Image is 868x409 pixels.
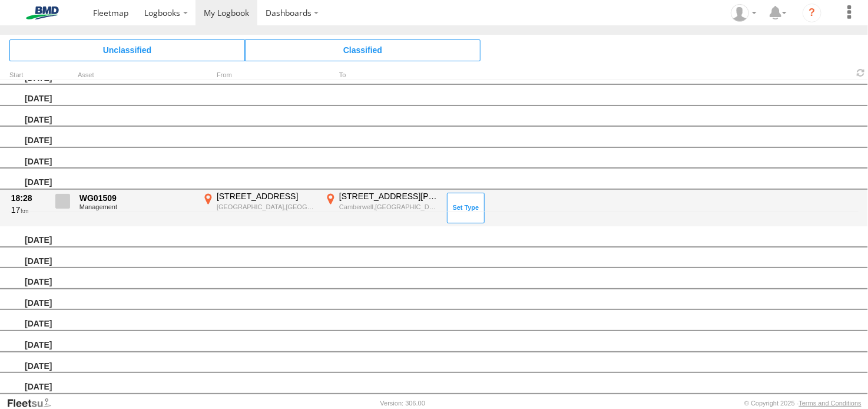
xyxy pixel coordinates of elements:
[9,72,45,78] div: Click to Sort
[339,203,439,211] div: Camberwell,[GEOGRAPHIC_DATA]
[11,204,43,215] div: 17
[803,4,821,22] i: ?
[854,67,868,78] span: Refresh
[339,191,439,202] div: [STREET_ADDRESS][PERSON_NAME]
[323,191,440,225] label: Click to View Event Location
[799,400,862,407] a: Terms and Conditions
[200,72,318,78] div: From
[323,72,440,78] div: To
[727,4,761,22] div: Simeon Mieszkowski
[79,193,194,203] div: WG01509
[6,397,61,409] a: Visit our Website
[79,203,194,210] div: Management
[447,193,485,223] button: Click to Set
[245,39,481,61] span: Click to view Classified Trips
[12,6,73,19] img: bmd-logo.svg
[11,193,43,203] div: 18:28
[744,400,862,407] div: © Copyright 2025 -
[217,191,316,202] div: [STREET_ADDRESS]
[200,191,318,225] label: Click to View Event Location
[380,400,425,407] div: Version: 306.00
[78,72,196,78] div: Asset
[217,203,316,211] div: [GEOGRAPHIC_DATA],[GEOGRAPHIC_DATA]
[9,39,245,61] span: Click to view Unclassified Trips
